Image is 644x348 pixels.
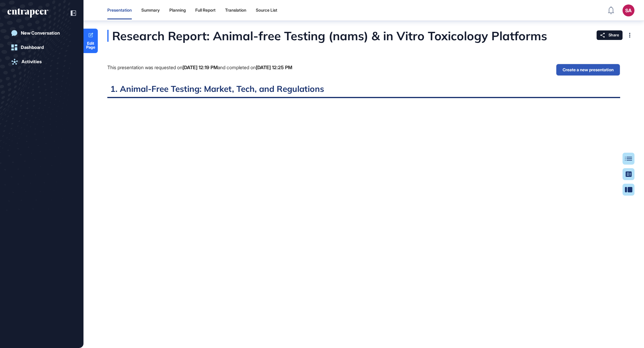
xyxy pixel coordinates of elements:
div: Translation [225,8,246,13]
div: Presentation [107,8,132,13]
div: Full Report [195,8,216,13]
div: Activities [21,59,42,64]
a: Edit Page [83,29,98,53]
div: Research Report: Animal-free Testing (nams) & in Vitro Toxicology Platforms [107,30,607,42]
span: Share [609,33,619,38]
a: New Conversation [7,27,76,39]
div: Dashboard [21,45,44,50]
div: New Conversation [21,30,60,36]
div: Source List [256,8,277,13]
span: Edit Page [83,41,98,49]
h2: 1. Animal-Free Testing: Market, Tech, and Regulations [107,83,620,98]
button: Create a new presentation [556,64,620,76]
b: [DATE] 12:25 PM [256,64,292,70]
button: SA [623,4,634,16]
div: This presentation was requested on and completed on [107,64,292,72]
div: Summary [141,8,160,13]
b: [DATE] 12:19 PM [182,64,218,70]
a: Dashboard [7,41,76,53]
a: Activities [7,56,76,68]
div: entrapeer-logo [7,8,48,18]
div: Planning [169,8,186,13]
